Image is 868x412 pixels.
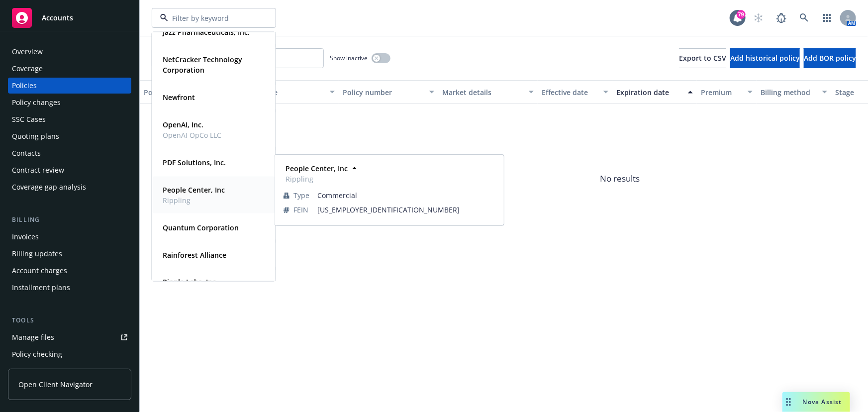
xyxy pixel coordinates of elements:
[8,215,131,225] div: Billing
[12,111,46,127] div: SSC Cases
[8,162,131,178] a: Contract review
[8,4,131,32] a: Accounts
[803,398,842,406] span: Nova Assist
[12,329,54,345] div: Manage files
[8,179,131,195] a: Coverage gap analysis
[442,87,523,98] div: Market details
[749,8,769,28] a: Start snowing
[140,80,214,104] button: Policy details
[163,130,221,140] span: OpenAI OpCo LLC
[214,80,339,104] button: Lines of coverage
[8,315,131,325] div: Tools
[163,120,203,129] strong: OpenAI, Inc.
[12,128,59,144] div: Quoting plans
[730,48,800,68] button: Add historical policy
[317,190,495,201] span: Commercial
[12,162,64,178] div: Contract review
[538,80,612,104] button: Effective date
[8,263,131,279] a: Account charges
[438,80,538,104] button: Market details
[12,95,61,110] div: Policy changes
[12,246,62,262] div: Billing updates
[8,346,131,362] a: Policy checking
[817,8,837,28] a: Switch app
[782,392,795,412] div: Drag to move
[701,87,742,98] div: Premium
[163,158,226,167] strong: PDF Solutions, Inc.
[339,80,438,104] button: Policy number
[12,145,41,161] div: Contacts
[293,190,309,201] span: Type
[804,48,856,68] button: Add BOR policy
[737,10,746,19] div: 79
[144,87,199,98] div: Policy details
[18,379,93,390] span: Open Client Navigator
[163,250,226,260] strong: Rainforest Alliance
[12,44,43,60] div: Overview
[761,87,816,98] div: Billing method
[8,145,131,161] a: Contacts
[168,13,256,23] input: Filter by keyword
[835,87,866,98] div: Stage
[293,205,308,215] span: FEIN
[8,61,131,77] a: Coverage
[8,78,131,94] a: Policies
[163,185,225,195] strong: People Center, Inc
[286,174,348,184] span: Rippling
[12,179,86,195] div: Coverage gap analysis
[794,8,814,28] a: Search
[163,27,250,37] strong: Jazz Pharmaceuticals, Inc.
[679,53,726,63] span: Export to CSV
[12,229,39,245] div: Invoices
[679,48,726,68] button: Export to CSV
[163,278,218,287] strong: Ripple Labs, Inc.
[8,246,131,262] a: Billing updates
[330,54,368,62] span: Show inactive
[730,53,800,63] span: Add historical policy
[8,229,131,245] a: Invoices
[542,87,597,98] div: Effective date
[163,55,242,75] strong: NetCracker Technology Corporation
[782,392,850,412] button: Nova Assist
[286,164,348,173] strong: People Center, Inc
[804,53,856,63] span: Add BOR policy
[343,87,423,98] div: Policy number
[616,87,682,98] div: Expiration date
[12,78,37,94] div: Policies
[42,14,73,22] span: Accounts
[612,80,697,104] button: Expiration date
[317,205,495,215] span: [US_EMPLOYER_IDENTIFICATION_NUMBER]
[8,95,131,110] a: Policy changes
[8,280,131,296] a: Installment plans
[163,195,225,206] span: Rippling
[163,223,239,232] strong: Quantum Corporation
[757,80,831,104] button: Billing method
[163,93,195,102] strong: Newfront
[8,329,131,345] a: Manage files
[8,128,131,144] a: Quoting plans
[772,8,791,28] a: Report a Bug
[12,263,67,279] div: Account charges
[12,280,70,296] div: Installment plans
[12,346,62,362] div: Policy checking
[12,61,43,77] div: Coverage
[697,80,757,104] button: Premium
[8,44,131,60] a: Overview
[8,111,131,127] a: SSC Cases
